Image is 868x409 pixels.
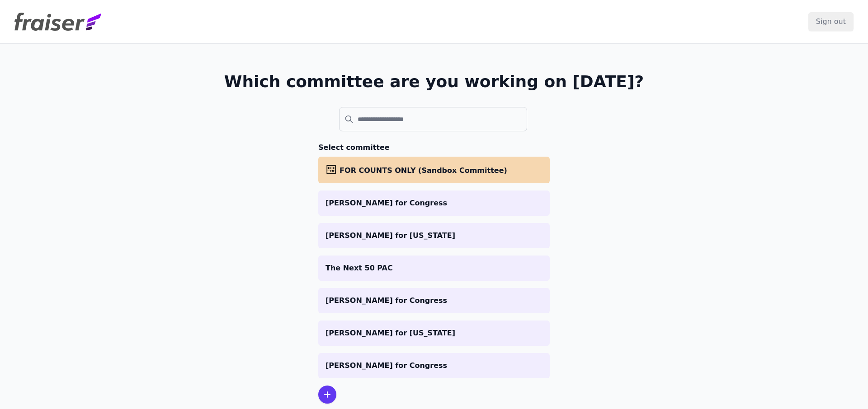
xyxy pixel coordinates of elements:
[340,166,507,175] span: FOR COUNTS ONLY (Sandbox Committee)
[318,142,550,153] h3: Select committee
[318,288,550,313] a: [PERSON_NAME] for Congress
[808,12,854,31] input: Sign out
[325,263,542,274] p: The Next 50 PAC
[325,198,542,209] p: [PERSON_NAME] for Congress
[14,13,101,31] img: Fraiser Logo
[224,73,644,91] h1: Which committee are you working on [DATE]?
[318,321,550,346] a: [PERSON_NAME] for [US_STATE]
[318,191,550,216] a: [PERSON_NAME] for Congress
[318,256,550,281] a: The Next 50 PAC
[325,328,542,339] p: [PERSON_NAME] for [US_STATE]
[325,230,542,241] p: [PERSON_NAME] for [US_STATE]
[318,223,550,248] a: [PERSON_NAME] for [US_STATE]
[325,295,542,306] p: [PERSON_NAME] for Congress
[318,353,550,378] a: [PERSON_NAME] for Congress
[318,157,550,183] a: FOR COUNTS ONLY (Sandbox Committee)
[325,360,542,371] p: [PERSON_NAME] for Congress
